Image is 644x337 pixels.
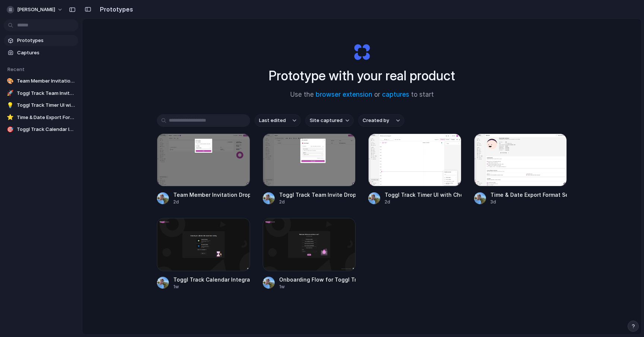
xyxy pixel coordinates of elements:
[382,91,409,98] a: captures
[7,114,14,121] div: ⭐
[173,191,250,199] div: Team Member Invitation Dropdown Enhancement
[157,134,250,205] a: Team Member Invitation Dropdown EnhancementTeam Member Invitation Dropdown Enhancement2d
[17,90,75,97] span: Toggl Track Team Invite Dropdown Update
[259,117,286,124] span: Last edited
[7,126,14,133] div: 🎯
[385,191,461,199] div: Toggl Track Timer UI with Checklist Feature
[4,100,78,111] a: 💡Toggl Track Timer UI with Checklist Feature
[97,5,133,14] h2: Prototypes
[490,199,567,205] div: 3d
[17,102,75,109] span: Toggl Track Timer UI with Checklist Feature
[17,37,75,44] span: Prototypes
[305,114,354,127] button: Site captured
[358,114,404,127] button: Created by
[279,191,356,199] div: Toggl Track Team Invite Dropdown Update
[368,134,461,205] a: Toggl Track Timer UI with Checklist FeatureToggl Track Timer UI with Checklist Feature2d
[7,77,14,85] div: 🎨
[4,124,78,135] a: 🎯Toggl Track Calendar Integration - Join Button Update
[17,49,75,57] span: Captures
[290,90,434,100] span: Use the or to start
[474,134,567,205] a: Time & Date Export Format SelectorTime & Date Export Format Selector3d
[255,114,301,127] button: Last edited
[4,4,67,16] button: [PERSON_NAME]
[173,276,250,283] div: Toggl Track Calendar Integration - Join Button Update
[4,35,78,46] a: Prototypes
[157,218,250,290] a: Toggl Track Calendar Integration - Join Button UpdateToggl Track Calendar Integration - Join Butt...
[7,102,14,109] div: 💡
[316,91,372,98] a: browser extension
[17,114,75,121] span: Time & Date Export Format Selector
[173,199,250,205] div: 2d
[7,90,14,97] div: 🚀
[4,76,78,87] a: 🎨Team Member Invitation Dropdown Enhancement
[17,6,55,13] span: [PERSON_NAME]
[385,199,461,205] div: 2d
[4,47,78,58] a: Captures
[279,276,356,283] div: Onboarding Flow for Toggl Track
[7,66,25,72] span: Recent
[263,134,356,205] a: Toggl Track Team Invite Dropdown UpdateToggl Track Team Invite Dropdown Update2d
[310,117,342,124] span: Site captured
[279,199,356,205] div: 2d
[363,117,389,124] span: Created by
[17,77,75,85] span: Team Member Invitation Dropdown Enhancement
[263,218,356,290] a: Onboarding Flow for Toggl TrackOnboarding Flow for Toggl Track1w
[279,283,356,290] div: 1w
[4,88,78,99] a: 🚀Toggl Track Team Invite Dropdown Update
[4,112,78,123] a: ⭐Time & Date Export Format Selector
[17,126,75,133] span: Toggl Track Calendar Integration - Join Button Update
[173,283,250,290] div: 1w
[490,191,567,199] div: Time & Date Export Format Selector
[269,66,455,86] h1: Prototype with your real product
